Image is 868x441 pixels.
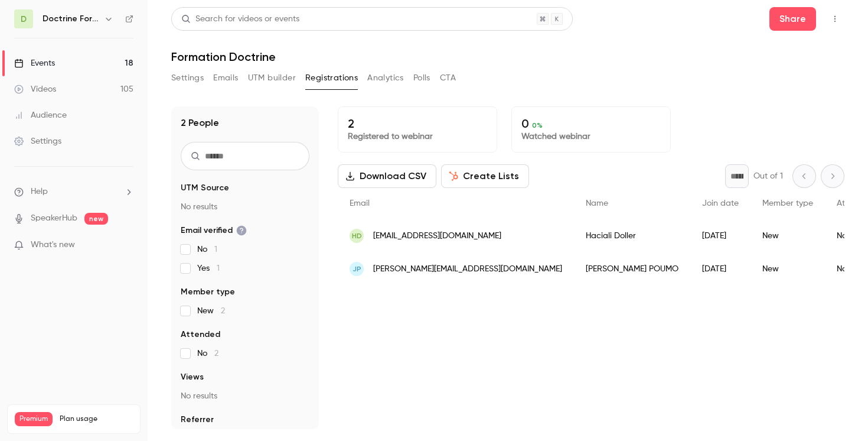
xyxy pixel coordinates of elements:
div: [PERSON_NAME] POUMO [574,252,690,286]
span: 2 [214,349,218,358]
div: Videos [14,83,56,95]
span: Premium [15,412,53,426]
span: [PERSON_NAME][EMAIL_ADDRESS][DOMAIN_NAME] [373,263,562,275]
button: CTA [440,69,456,87]
span: new [84,213,108,225]
span: UTM Source [181,182,229,194]
span: Email verified [181,225,247,236]
h1: 2 People [181,116,219,130]
button: Analytics [367,69,404,87]
span: Email [350,199,370,207]
p: Watched webinar [521,131,661,142]
h6: Doctrine Formation Avocats [43,13,99,25]
span: Join date [702,199,739,207]
div: Audience [14,109,67,121]
span: Name [586,199,608,207]
span: D [21,13,27,25]
span: HD [352,231,362,241]
div: New [750,219,825,252]
span: Yes [197,262,220,274]
button: Download CSV [338,164,436,188]
span: JP [353,264,361,274]
span: 2 [221,307,225,315]
button: Polls [413,69,430,87]
button: Emails [213,69,238,87]
button: Settings [171,69,204,87]
div: Haciali Doller [574,219,690,252]
span: Member type [762,199,813,207]
span: [EMAIL_ADDRESS][DOMAIN_NAME] [373,230,501,242]
span: No [197,348,218,359]
div: Settings [14,135,61,147]
span: Attended [181,329,220,341]
button: Share [769,7,816,31]
div: [DATE] [690,219,750,252]
p: No results [181,390,309,402]
span: Help [31,186,48,198]
span: Member type [181,286,235,298]
span: New [197,305,225,317]
span: No [197,244,217,255]
span: Views [181,371,204,383]
span: Plan usage [60,414,133,424]
div: Search for videos or events [181,13,299,25]
li: help-dropdown-opener [14,186,133,198]
span: Referrer [181,414,214,426]
div: [DATE] [690,252,750,286]
span: 0 % [532,121,543,129]
button: UTM builder [248,69,296,87]
span: 1 [214,245,217,254]
p: Out of 1 [753,170,783,182]
div: New [750,252,825,286]
div: Events [14,57,55,69]
button: Registrations [305,69,358,87]
span: What's new [31,239,75,251]
a: SpeakerHub [31,212,77,225]
button: Create Lists [441,164,529,188]
p: No results [181,201,309,213]
iframe: Noticeable Trigger [119,240,133,251]
h1: Formation Doctrine [171,50,844,64]
p: 2 [348,116,487,131]
p: Registered to webinar [348,131,487,142]
span: 1 [217,264,220,273]
p: 0 [521,116,661,131]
